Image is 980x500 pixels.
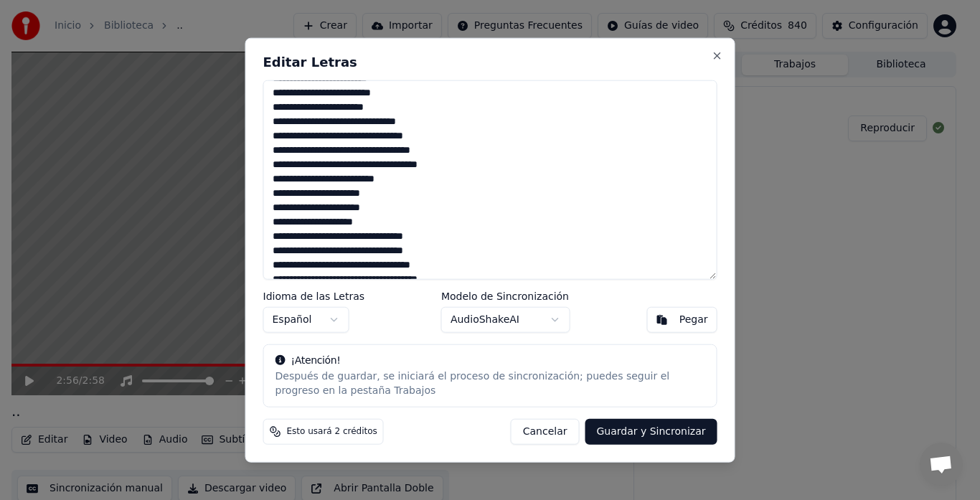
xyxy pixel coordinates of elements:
[511,419,580,445] button: Cancelar
[585,419,717,445] button: Guardar y Sincronizar
[275,354,705,368] div: ¡Atención!
[263,55,717,68] h2: Editar Letras
[263,291,365,301] label: Idioma de las Letras
[679,313,708,327] div: Pegar
[287,426,377,438] span: Esto usará 2 créditos
[647,307,717,333] button: Pegar
[441,291,570,301] label: Modelo de Sincronización
[275,369,705,398] div: Después de guardar, se iniciará el proceso de sincronización; puedes seguir el progreso en la pes...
